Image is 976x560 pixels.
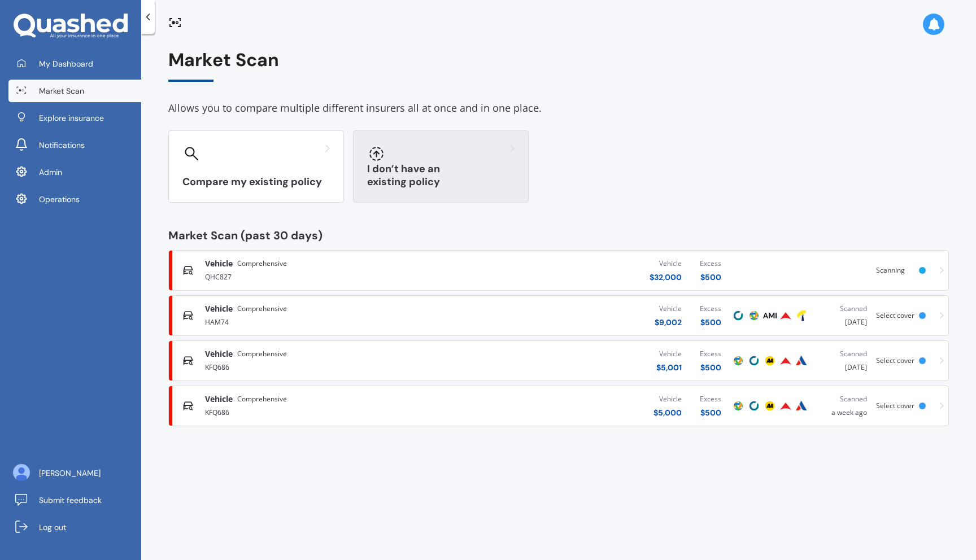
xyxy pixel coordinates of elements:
[8,134,141,156] a: Notifications
[39,112,104,124] span: Explore insurance
[205,348,233,360] span: Vehicle
[205,360,456,373] div: KFQ686
[779,399,792,413] img: Provident
[731,399,745,413] img: Protecta
[168,100,949,117] div: Allows you to compare multiple different insurers all at once and in one place.
[700,348,721,360] div: Excess
[650,258,682,269] div: Vehicle
[8,188,141,211] a: Operations
[763,354,777,368] img: AA
[731,354,745,368] img: Protecta
[39,85,84,97] span: Market Scan
[168,295,949,336] a: VehicleComprehensiveHAM74Vehicle$9,002Excess$500CoveProtectaAMIProvidentTowerScanned[DATE]Select ...
[8,516,141,539] a: Log out
[655,317,682,328] div: $ 9,002
[763,309,777,322] img: AMI
[747,309,761,322] img: Protecta
[39,522,66,533] span: Log out
[700,317,721,328] div: $ 500
[779,309,792,322] img: Provident
[876,310,914,320] span: Select cover
[205,303,233,314] span: Vehicle
[795,354,808,368] img: Autosure
[876,356,914,365] span: Select cover
[205,393,233,405] span: Vehicle
[818,348,867,360] div: Scanned
[205,258,233,269] span: Vehicle
[205,405,456,418] div: KFQ686
[650,272,682,283] div: $ 32,000
[700,362,721,373] div: $ 500
[700,258,721,269] div: Excess
[795,309,808,322] img: Tower
[876,265,905,275] span: Scanning
[763,399,777,413] img: AA
[818,393,867,405] div: Scanned
[39,467,101,479] span: [PERSON_NAME]
[653,393,682,405] div: Vehicle
[39,495,102,506] span: Submit feedback
[876,401,914,410] span: Select cover
[655,303,682,314] div: Vehicle
[818,393,867,418] div: a week ago
[39,139,85,151] span: Notifications
[731,309,745,322] img: Cove
[237,348,287,360] span: Comprehensive
[818,348,867,373] div: [DATE]
[367,163,515,189] h3: I don’t have an existing policy
[168,386,949,426] a: VehicleComprehensiveKFQ686Vehicle$5,000Excess$500ProtectaCoveAAProvidentAutosureScanneda week ago...
[8,161,141,183] a: Admin
[168,340,949,381] a: VehicleComprehensiveKFQ686Vehicle$5,001Excess$500ProtectaCoveAAProvidentAutosureScanned[DATE]Sele...
[818,303,867,314] div: Scanned
[237,303,287,314] span: Comprehensive
[700,303,721,314] div: Excess
[656,348,682,360] div: Vehicle
[8,462,141,484] a: [PERSON_NAME]
[237,258,287,269] span: Comprehensive
[237,393,287,405] span: Comprehensive
[39,194,80,205] span: Operations
[13,464,30,481] img: ALV-UjU6YHOUIM1AGx_4vxbOkaOq-1eqc8a3URkVIJkc_iWYmQ98kTe7fc9QMVOBV43MoXmOPfWPN7JjnmUwLuIGKVePaQgPQ...
[182,176,330,189] h3: Compare my existing policy
[168,250,949,291] a: VehicleComprehensiveQHC827Vehicle$32,000Excess$500Scanning
[8,489,141,511] a: Submit feedback
[8,53,141,75] a: My Dashboard
[39,58,93,69] span: My Dashboard
[168,230,949,241] div: Market Scan (past 30 days)
[656,362,682,373] div: $ 5,001
[779,354,792,368] img: Provident
[700,272,721,283] div: $ 500
[795,399,808,413] img: Autosure
[700,407,721,418] div: $ 500
[8,80,141,102] a: Market Scan
[653,407,682,418] div: $ 5,000
[168,50,949,82] div: Market Scan
[747,354,761,368] img: Cove
[205,314,456,328] div: HAM74
[747,399,761,413] img: Cove
[818,303,867,328] div: [DATE]
[700,393,721,405] div: Excess
[39,167,62,178] span: Admin
[205,269,456,283] div: QHC827
[8,107,141,129] a: Explore insurance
